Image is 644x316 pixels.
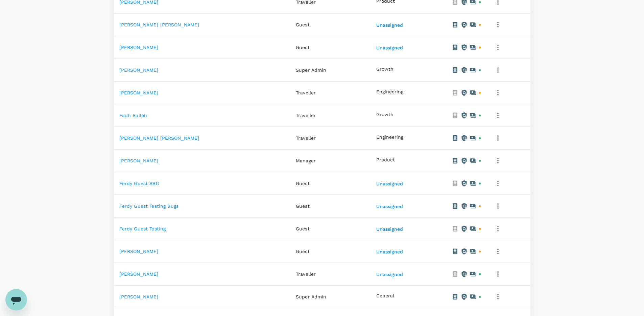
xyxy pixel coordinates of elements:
a: [PERSON_NAME] [119,294,159,299]
a: ferdy guest testing [119,226,166,231]
button: Unassigned [376,249,404,255]
span: Traveller [296,113,316,118]
button: General [376,293,394,299]
button: Unassigned [376,204,404,209]
span: Guest [296,249,310,254]
button: Engineering [376,135,403,140]
a: [PERSON_NAME] [119,271,159,277]
a: [PERSON_NAME] [119,90,159,95]
button: Product [376,157,395,163]
span: Traveller [296,271,316,277]
iframe: Button to launch messaging window [5,289,27,311]
button: Unassigned [376,23,404,28]
span: Traveller [296,135,316,141]
button: Unassigned [376,227,404,232]
button: Unassigned [376,45,404,51]
a: ferdy guest SSO [119,181,159,186]
span: Guest [296,45,310,50]
a: [PERSON_NAME] [119,249,159,254]
span: Guest [296,226,310,231]
a: Ferdy Guest Testing bugs [119,203,179,209]
button: Unassigned [376,272,404,277]
span: Super Admin [296,294,327,299]
button: Growth [376,67,393,72]
span: Traveller [296,90,316,95]
a: [PERSON_NAME] [PERSON_NAME] [119,22,199,27]
button: Unassigned [376,181,404,187]
a: [PERSON_NAME] [119,67,159,73]
span: Manager [296,158,316,163]
a: [PERSON_NAME] [119,158,159,163]
span: Guest [296,203,310,209]
a: [PERSON_NAME] [PERSON_NAME] [119,135,199,141]
span: Guest [296,181,310,186]
a: [PERSON_NAME] [119,45,159,50]
span: Super Admin [296,67,327,73]
button: Engineering [376,89,403,95]
button: Growth [376,112,393,117]
a: Fadh salleh [119,113,147,118]
span: Guest [296,22,310,27]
